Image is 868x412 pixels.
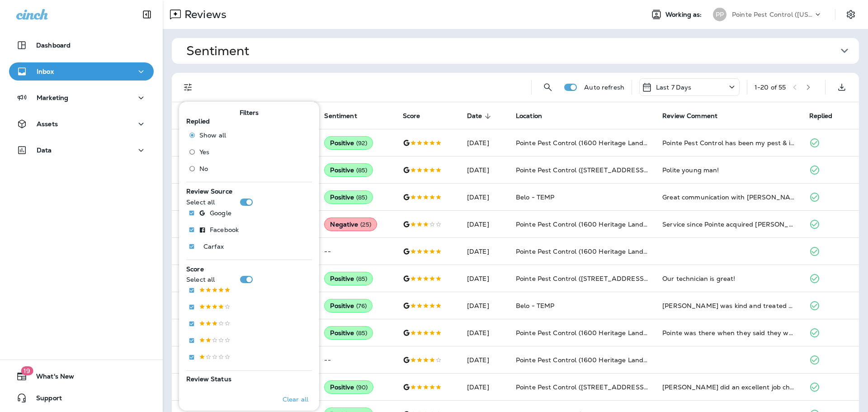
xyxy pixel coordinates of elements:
td: [DATE] [460,184,509,211]
span: What's New [27,373,74,384]
td: [DATE] [460,211,509,238]
p: Last 7 Days [656,84,692,91]
p: Select all [186,199,215,206]
div: Positive [324,272,373,285]
span: ( 85 ) [356,275,368,283]
span: Belo - TEMP [516,302,555,310]
div: Positive [324,190,373,204]
p: Inbox [37,68,54,75]
div: Negative [324,218,377,231]
div: David did an excellent job checking for a bed bug infestation. He was very thorough. [662,383,794,392]
p: Select all [186,276,215,283]
span: Working as: [665,11,704,19]
span: Pointe Pest Control ([STREET_ADDRESS]) [516,275,648,283]
td: [DATE] [460,292,509,319]
div: Positive [324,380,373,394]
span: Replied [809,112,833,120]
p: Data [37,147,52,154]
div: Matthew was kind and treated everything I asked for. [662,301,794,310]
td: [DATE] [460,319,509,346]
span: Filters [240,109,259,117]
p: Assets [37,120,58,128]
p: Carfax [203,243,224,250]
span: ( 85 ) [356,329,368,337]
button: Settings [843,6,859,23]
td: [DATE] [460,238,509,265]
div: Positive [324,163,373,177]
button: Filters [179,78,197,96]
span: Pointe Pest Control (1600 Heritage Landing suite 212j) [516,356,686,364]
button: 19What's New [9,367,154,385]
span: Score [403,112,420,120]
div: Pointe was there when they said they would be and very thorough! [662,328,794,337]
button: Support [9,389,154,407]
span: Pointe Pest Control (1600 Heritage Landing suite 212j) [516,247,686,256]
span: Yes [199,148,209,156]
span: Show all [199,132,226,139]
button: Collapse Sidebar [134,5,160,24]
div: Positive [324,326,373,340]
p: Reviews [181,8,226,21]
span: Review Status [186,375,231,383]
div: Positive [324,299,373,313]
span: ( 90 ) [356,384,368,391]
div: Service since Pointe acquired Mick’s has diminished. Although I have given your service the lock ... [662,220,794,229]
div: Great communication with Mike. Very professional and friendly. Checked multiple places to look fo... [662,193,794,202]
div: Polite young man! [662,166,794,175]
p: Marketing [37,94,68,101]
button: Dashboard [9,36,154,54]
span: Review Comment [662,112,729,120]
td: [DATE] [460,129,509,156]
button: Assets [9,115,154,133]
span: Date [467,112,494,120]
div: 1 - 20 of 55 [755,84,786,91]
span: Pointe Pest Control ([STREET_ADDRESS]) [516,383,648,391]
span: Sentiment [324,112,357,120]
span: ( 76 ) [356,302,367,310]
div: PP [713,8,726,21]
td: [DATE] [460,265,509,292]
button: Search Reviews [539,78,557,96]
p: Auto refresh [584,84,624,91]
button: Inbox [9,62,154,81]
span: Pointe Pest Control (1600 Heritage Landing suite 212j) [516,220,686,228]
span: No [199,165,208,172]
button: Clear all [279,388,312,411]
span: Pointe Pest Control (1600 Heritage Landing suite 212j) [516,139,686,147]
td: -- [317,346,395,374]
p: Google [210,209,231,217]
button: Export as CSV [833,78,851,96]
td: [DATE] [460,156,509,184]
span: Score [186,265,204,273]
span: Belo - TEMP [516,193,555,201]
div: Positive [324,136,373,150]
span: ( 25 ) [360,221,372,228]
span: Support [27,394,62,405]
span: Location [516,112,554,120]
span: Pointe Pest Control (1600 Heritage Landing suite 212j) [516,329,686,337]
button: Data [9,141,154,159]
span: ( 85 ) [356,166,368,174]
span: Replied [186,117,210,125]
span: Sentiment [324,112,368,120]
button: Marketing [9,89,154,107]
span: Review Comment [662,112,717,120]
span: 19 [21,366,33,375]
span: Replied [809,112,844,120]
span: ( 92 ) [356,139,368,147]
span: ( 85 ) [356,194,368,201]
span: Pointe Pest Control ([STREET_ADDRESS]) [516,166,648,174]
td: [DATE] [460,374,509,401]
h1: Sentiment [186,43,249,58]
button: Sentiment [179,38,866,64]
div: Filters [179,96,319,411]
div: Pointe Pest Control has been my pest & insect controller for over 5 years. Their services are rea... [662,138,794,147]
p: Clear all [283,396,308,403]
span: Date [467,112,482,120]
td: [DATE] [460,346,509,374]
span: Location [516,112,542,120]
span: Review Source [186,187,232,195]
div: Our technician is great! [662,274,794,283]
p: Dashboard [36,42,71,49]
p: Facebook [210,226,239,233]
